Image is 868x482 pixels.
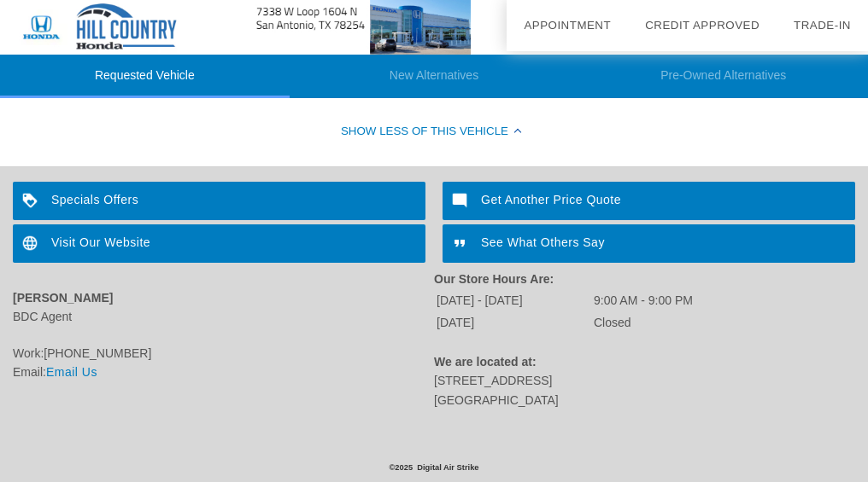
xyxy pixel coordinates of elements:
img: ic_mode_comment_white_24dp_2x.png [443,182,481,220]
img: ic_loyalty_white_24dp_2x.png [13,182,51,220]
li: New Alternatives [290,55,579,98]
img: ic_format_quote_white_24dp_2x.png [443,224,481,263]
td: [DATE] - [DATE] [436,290,591,311]
strong: [PERSON_NAME] [13,291,113,305]
strong: We are located at: [434,355,537,369]
li: Pre-Owned Alternatives [578,55,868,98]
div: Email: [13,363,434,381]
a: See What Others Say [443,224,855,263]
img: ic_language_white_24dp_2x.png [13,224,51,263]
a: Email Us [46,365,97,379]
div: [STREET_ADDRESS] [GEOGRAPHIC_DATA] [434,371,855,409]
a: Appointment [524,19,611,32]
a: Specials Offers [13,182,425,220]
a: Get Another Price Quote [443,182,855,220]
td: 9:00 AM - 9:00 PM [593,290,694,311]
span: [PHONE_NUMBER] [44,346,151,360]
a: Trade-In [794,19,851,32]
td: [DATE] [436,312,591,333]
td: Closed [593,312,694,333]
strong: Our Store Hours Are: [434,272,554,286]
div: BDC Agent [13,307,434,326]
div: Work: [13,344,434,363]
a: Visit Our Website [13,224,425,263]
a: Credit Approved [645,19,759,32]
